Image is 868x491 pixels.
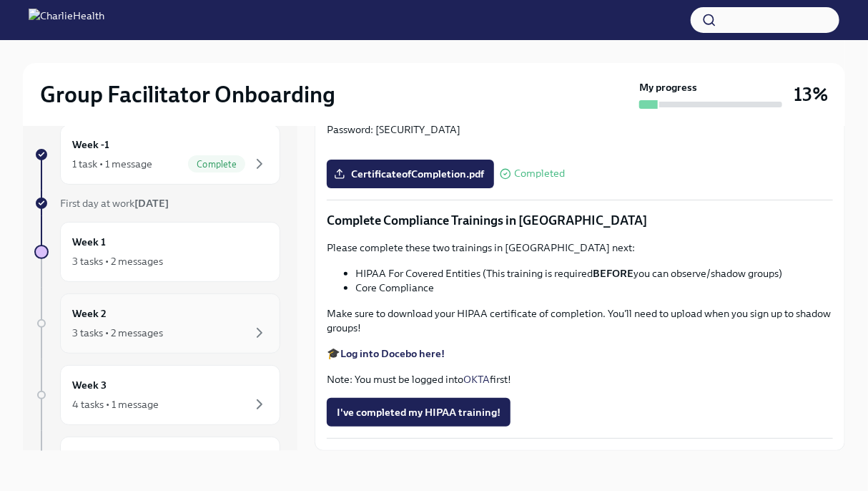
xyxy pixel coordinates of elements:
label: CertificateofCompletion.pdf [327,160,494,188]
div: 1 task • 1 message [72,157,152,171]
h6: Week -1 [72,137,109,152]
h6: Week 1 [72,234,106,250]
span: Completed [514,168,565,179]
span: CertificateofCompletion.pdf [337,167,484,181]
p: Note: You must be logged into first! [327,372,833,387]
p: Make sure to download your HIPAA certificate of completion. You'll need to upload when you sign u... [327,306,833,335]
div: 3 tasks • 2 messages [72,254,163,268]
p: Complete Compliance Trainings in [GEOGRAPHIC_DATA] [327,212,833,229]
h6: Week 3 [72,377,107,393]
a: Week 23 tasks • 2 messages [34,293,280,354]
a: Week -11 task • 1 messageComplete [34,125,280,185]
div: 3 tasks • 2 messages [72,326,163,340]
span: First day at work [60,197,169,210]
a: OKTA [463,373,490,386]
a: Log into Docebo here! [340,347,445,360]
p: Please complete these two trainings in [GEOGRAPHIC_DATA] next: [327,240,833,255]
a: Week 34 tasks • 1 message [34,365,280,425]
button: I've completed my HIPAA training! [327,398,511,427]
img: CharlieHealth [29,9,104,31]
a: First day at work[DATE] [34,196,280,210]
strong: [DATE] [134,197,169,210]
a: Week 13 tasks • 2 messages [34,222,280,282]
h3: 13% [794,82,828,107]
li: HIPAA For Covered Entities (This training is required you can observe/shadow groups) [355,266,833,281]
span: Complete [188,159,245,170]
h2: Group Facilitator Onboarding [40,80,335,109]
h6: Week 4 [72,449,107,465]
h6: Week 2 [72,306,107,321]
strong: BEFORE [593,267,633,280]
span: I've completed my HIPAA training! [337,405,500,419]
div: 4 tasks • 1 message [72,397,159,412]
strong: My progress [639,80,697,94]
li: Core Compliance [355,281,833,295]
p: 🎓 [327,346,833,361]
